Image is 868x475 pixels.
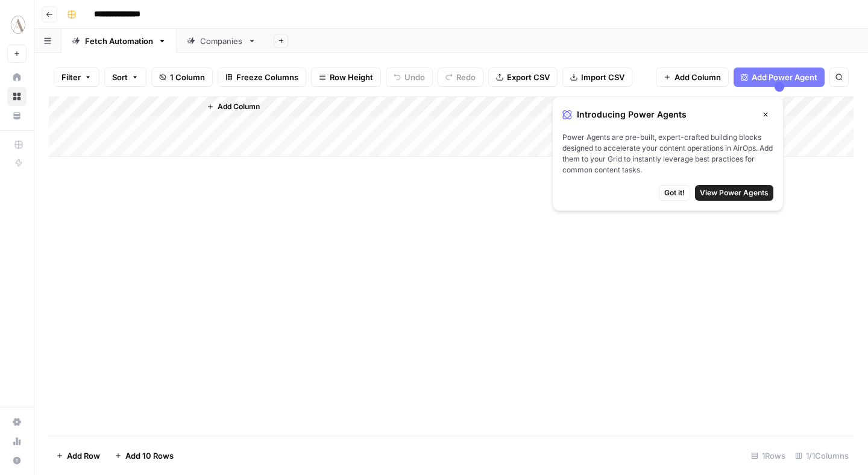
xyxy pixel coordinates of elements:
span: Add Column [675,71,721,83]
span: Undo [404,71,425,83]
span: Freeze Columns [236,71,298,83]
span: Sort [112,71,128,83]
a: Companies [177,29,266,53]
span: Power Agents are pre-built, expert-crafted building blocks designed to accelerate your content op... [562,132,773,175]
span: Add Row [67,450,100,462]
span: Add Column [218,101,260,112]
div: Fetch Automation [85,35,153,47]
span: Got it! [664,187,685,198]
span: Import CSV [581,71,624,83]
a: Usage [7,432,27,451]
button: Add Column [202,99,265,115]
button: Import CSV [562,68,632,87]
div: Introducing Power Agents [562,107,773,122]
div: 1/1 Columns [790,446,854,465]
span: Export CSV [507,71,550,83]
a: Browse [7,87,27,106]
button: Filter [54,68,99,87]
a: Settings [7,412,27,432]
button: Add Power Agent [734,68,825,87]
button: Help + Support [7,451,27,470]
button: View Power Agents [695,185,773,201]
span: Row Height [330,71,373,83]
img: Audenticity Logo [7,14,29,36]
button: Row Height [311,68,381,87]
button: Freeze Columns [218,68,306,87]
div: 1 Rows [746,446,790,465]
span: Filter [61,71,81,83]
span: Add 10 Rows [125,450,174,462]
span: 1 Column [170,71,205,83]
button: Got it! [659,185,690,201]
button: Export CSV [488,68,558,87]
button: 1 Column [151,68,213,87]
button: Add Column [656,68,729,87]
button: Sort [104,68,146,87]
a: Home [7,68,27,87]
a: Fetch Automation [61,29,177,53]
span: View Power Agents [700,187,769,198]
span: Redo [456,71,476,83]
div: Companies [200,35,243,47]
span: Add Power Agent [752,71,817,83]
a: Your Data [7,106,27,125]
button: Add Row [49,446,107,465]
button: Undo [386,68,433,87]
button: Add 10 Rows [107,446,181,465]
button: Redo [438,68,483,87]
button: Workspace: Audenticity [7,10,27,40]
